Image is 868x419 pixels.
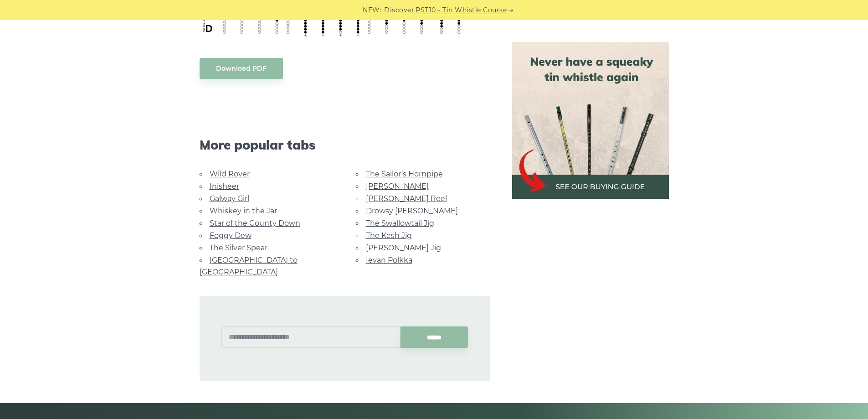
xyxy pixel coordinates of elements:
a: PST10 - Tin Whistle Course [416,5,507,16]
a: The Sailor’s Hornpipe [366,170,443,178]
span: Discover [384,5,414,16]
a: Foggy Dew [210,231,252,240]
a: Inisheer [210,182,239,191]
span: More popular tabs [200,137,490,153]
a: Whiskey in the Jar [210,207,277,215]
a: [GEOGRAPHIC_DATA] to [GEOGRAPHIC_DATA] [200,256,298,276]
img: tin whistle buying guide [512,42,669,199]
a: The Swallowtail Jig [366,219,434,228]
a: Wild Rover [210,170,250,178]
a: [PERSON_NAME] Jig [366,243,441,252]
a: The Silver Spear [210,243,267,252]
a: [PERSON_NAME] [366,182,429,191]
a: [PERSON_NAME] Reel [366,194,447,203]
a: Ievan Polkka [366,256,412,264]
a: The Kesh Jig [366,231,412,240]
span: NEW: [363,5,381,16]
a: Star of the County Down [210,219,300,228]
a: Drowsy [PERSON_NAME] [366,207,458,215]
a: Galway Girl [210,194,249,203]
a: Download PDF [200,58,283,79]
